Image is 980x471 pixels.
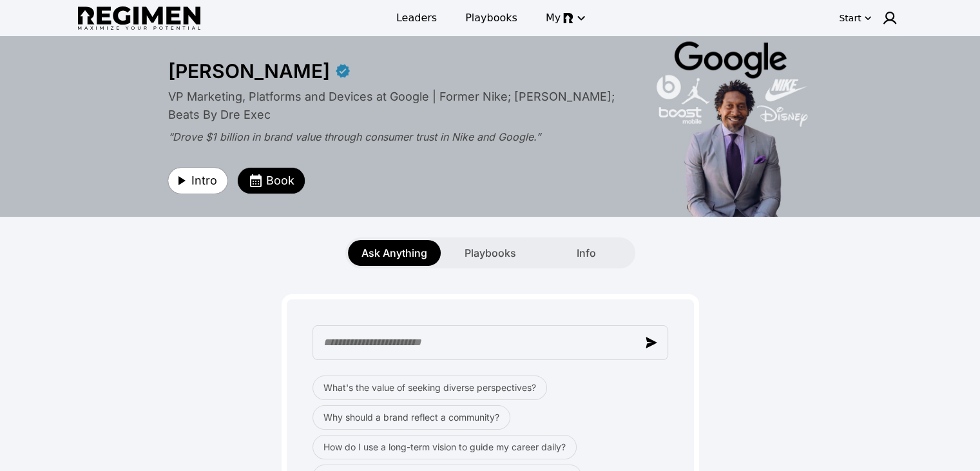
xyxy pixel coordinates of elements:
[348,240,441,266] button: Ask Anything
[882,10,898,26] img: user icon
[839,12,861,25] div: Start
[238,168,305,194] button: Book
[646,337,657,348] img: send message
[465,245,516,261] span: Playbooks
[361,245,427,261] span: Ask Anything
[335,63,351,79] div: Verified partner - Daryl Butler
[396,10,437,26] span: Leaders
[266,172,294,190] span: Book
[312,405,510,430] button: Why should a brand reflect a community?
[191,172,217,190] span: Intro
[577,245,596,261] span: Info
[546,10,561,26] span: My
[540,240,633,266] button: Info
[457,6,525,30] a: Playbooks
[465,10,517,26] span: Playbooks
[168,88,626,124] div: VP Marketing, Platforms and Devices at Google | Former Nike; [PERSON_NAME]; Beats By Dre Exec
[312,376,547,400] button: What's the value of seeking diverse perspectives?
[389,6,445,30] a: Leaders
[168,168,227,194] button: Intro
[538,6,591,30] button: My
[312,435,577,459] button: How do I use a long-term vision to guide my career daily?
[168,129,626,145] div: “Drove $1 billion in brand value through consumer trust in Nike and Google.”
[168,59,330,83] div: [PERSON_NAME]
[836,8,874,28] button: Start
[78,6,200,30] img: Regimen logo
[444,240,537,266] button: Playbooks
